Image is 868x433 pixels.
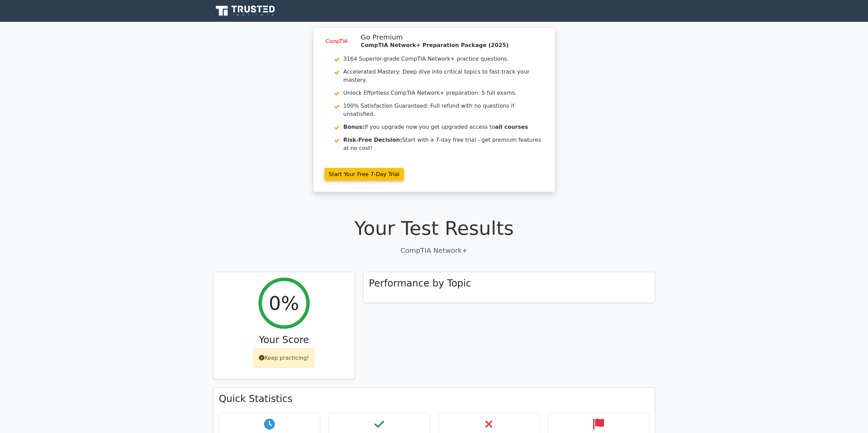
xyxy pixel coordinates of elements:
[213,245,655,256] p: CompTIA Network+
[219,334,349,346] h3: Your Score
[253,348,315,368] div: Keep practicing!
[269,292,299,314] h2: 0%
[324,168,404,181] a: Start Your Free 7-Day Trial
[219,393,649,405] h3: Quick Statistics
[213,217,655,239] h1: Your Test Results
[369,278,471,289] h3: Performance by Topic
